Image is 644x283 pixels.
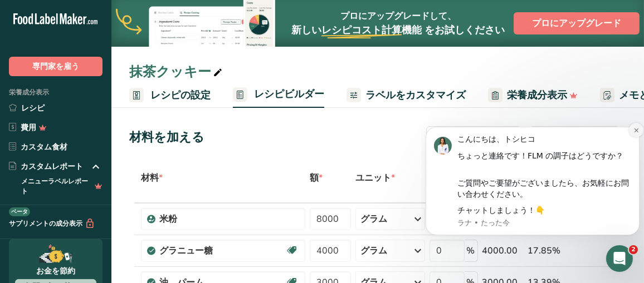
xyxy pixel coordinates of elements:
[11,208,28,216] font: ベータ
[129,83,211,108] a: レシピの設定
[631,246,636,253] font: 2
[233,82,324,108] a: レシピビルダー
[129,63,211,81] font: 抹茶クッキー
[9,88,49,97] font: 栄養成分表示
[321,23,402,37] font: レシピコスト計算
[9,57,103,76] button: 専門家を雇う
[514,12,640,34] button: プロにアップグレード
[159,213,177,225] font: 米粉
[355,172,391,184] font: ユニット
[32,61,79,72] font: 専門家を雇う
[360,245,387,257] font: グラム
[606,245,633,272] iframe: インターコムライブチャット
[421,111,644,253] iframe: インターコム通知メッセージ
[150,88,211,102] font: レシピの設定
[9,219,82,228] font: サプリメントの成分表示
[310,172,319,184] font: 額
[159,245,213,257] font: グラニュー糖
[21,103,45,113] font: レシピ
[488,83,578,108] a: 栄養成分表示
[507,88,567,102] font: 栄養成分表示
[402,23,505,37] font: 機能 をお試しください
[340,10,456,22] font: プロにアップグレードして、
[365,88,466,102] font: ラベルをカスタマイズ
[291,23,321,37] font: 新しい
[21,177,88,196] font: メニューラベルレポート
[21,122,36,133] font: 費用
[141,172,159,184] font: 材料
[21,142,67,152] font: カスタム食材
[36,266,75,276] font: お金を節約
[360,213,387,225] font: グラム
[532,17,621,29] font: プロにアップグレード
[129,129,204,146] font: 材料を加える
[347,83,466,108] a: ラベルをカスタマイズ
[254,87,324,101] font: レシピビルダー
[21,161,83,172] font: カスタムレポート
